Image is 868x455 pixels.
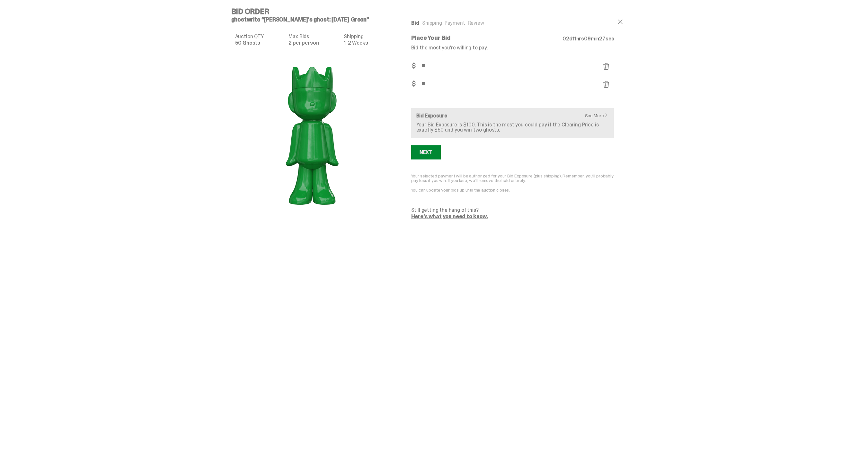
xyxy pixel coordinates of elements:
[420,150,432,155] div: Next
[344,34,389,39] dt: Shipping
[231,17,398,22] h5: ghostwrite “[PERSON_NAME]'s ghost: [DATE] Green”
[562,35,569,42] span: 02
[411,20,420,26] a: Bid
[344,40,389,46] dd: 1-2 Weeks
[572,35,576,42] span: 11
[412,81,416,87] span: $
[411,45,614,50] p: Bid the most you’re willing to pay.
[411,188,614,192] p: You can update your bids up until the auction closes.
[235,40,285,46] dd: 50 Ghosts
[599,35,606,42] span: 27
[411,145,441,159] button: Next
[584,35,591,42] span: 09
[562,36,614,41] p: d hrs min sec
[422,20,442,26] a: Shipping
[416,113,609,118] h6: Bid Exposure
[445,20,465,26] a: Payment
[235,34,285,39] dt: Auction QTY
[416,122,609,133] p: Your Bid Exposure is $100. This is the most you could pay if the Clearing Price is exactly $50 an...
[411,35,563,41] p: Place Your Bid
[288,34,340,39] dt: Max Bids
[412,63,416,69] span: $
[288,40,340,46] dd: 2 per person
[411,174,614,183] p: Your selected payment will be authorized for your Bid Exposure (plus shipping). Remember, you’ll ...
[585,113,612,118] a: See More
[411,213,488,220] a: Here’s what you need to know.
[231,8,398,15] h4: Bid Order
[411,208,614,213] p: Still getting the hang of this?
[248,55,376,215] img: product image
